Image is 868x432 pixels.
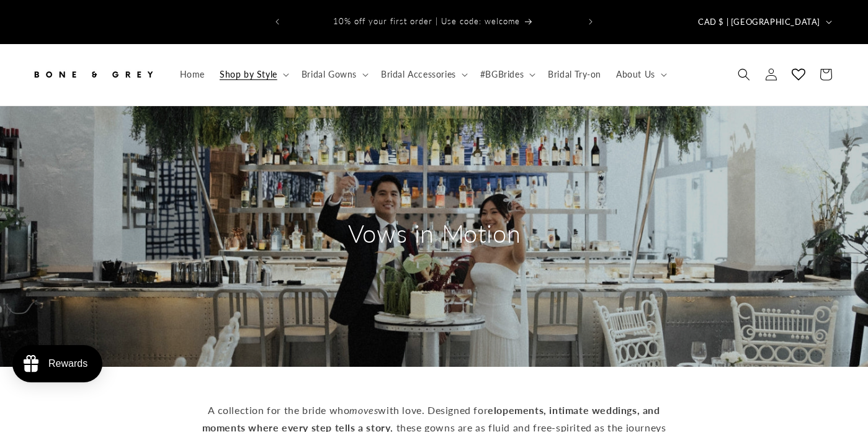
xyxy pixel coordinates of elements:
[316,217,552,250] h2: Vows in Motion
[294,61,374,88] summary: Bridal Gowns
[220,69,277,80] span: Shop by Style
[381,69,456,80] span: Bridal Accessories
[212,61,294,88] summary: Shop by Style
[616,69,655,80] span: About Us
[577,10,604,34] button: Next announcement
[172,61,212,88] a: Home
[540,61,609,88] a: Bridal Try-on
[698,16,820,29] span: CAD $ | [GEOGRAPHIC_DATA]
[374,61,473,88] summary: Bridal Accessories
[31,61,155,88] img: Bone and Grey Bridal
[730,61,758,88] summary: Search
[609,61,672,88] summary: About Us
[548,69,601,80] span: Bridal Try-on
[48,358,87,369] div: Rewards
[264,10,291,34] button: Previous announcement
[480,69,524,80] span: #BGBrides
[302,69,357,80] span: Bridal Gowns
[180,69,205,80] span: Home
[691,10,837,34] button: CAD $ | [GEOGRAPHIC_DATA]
[473,61,540,88] summary: #BGBrides
[349,404,378,416] em: moves
[333,16,520,26] span: 10% off your first order | Use code: welcome
[27,56,160,93] a: Bone and Grey Bridal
